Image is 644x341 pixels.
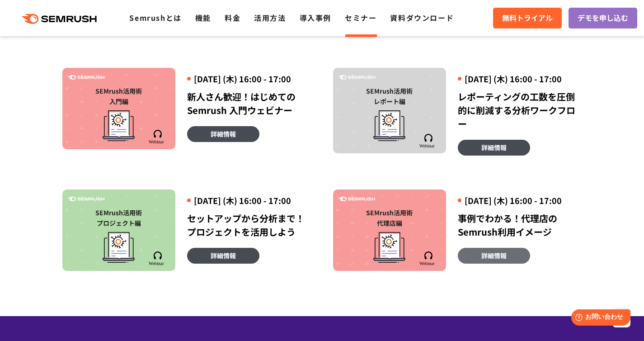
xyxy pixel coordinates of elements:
[211,251,236,260] span: 詳細情報
[338,208,442,228] div: SEMrush活用術 代理店編
[458,90,582,131] div: レポーティングの工数を圧倒的に削減する分析ワークフロー
[338,75,375,80] img: Semrush
[187,126,259,142] a: 詳細情報
[502,12,553,24] span: 無料トライアル
[300,12,331,23] a: 導入事例
[345,12,376,23] a: セミナー
[458,248,530,264] a: 詳細情報
[419,251,437,265] img: Semrush
[225,12,240,23] a: 料金
[67,86,171,107] div: SEMrush活用術 入門編
[578,12,628,24] span: デモを申し込む
[564,306,634,331] iframe: Help widget launcher
[458,140,530,156] a: 詳細情報
[187,212,311,239] div: セットアップから分析まで！プロジェクトを活用しよう
[148,251,167,265] img: Semrush
[68,197,104,202] img: Semrush
[338,197,375,202] img: Semrush
[187,90,311,117] div: 新人さん歓迎！はじめてのSemrush 入門ウェビナー
[493,8,562,28] a: 無料トライアル
[187,195,311,206] div: [DATE] (木) 16:00 - 17:00
[458,73,582,85] div: [DATE] (木) 16:00 - 17:00
[458,212,582,239] div: 事例でわかる！代理店のSemrush利用イメージ
[187,73,311,85] div: [DATE] (木) 16:00 - 17:00
[390,12,454,23] a: 資料ダウンロード
[211,129,236,139] span: 詳細情報
[148,130,167,144] img: Semrush
[195,12,211,23] a: 機能
[254,12,286,23] a: 活用方法
[419,134,437,148] img: Semrush
[338,86,442,107] div: SEMrush活用術 レポート編
[68,75,104,80] img: Semrush
[67,208,171,228] div: SEMrush活用術 プロジェクト編
[569,8,637,28] a: デモを申し込む
[458,195,582,206] div: [DATE] (木) 16:00 - 17:00
[481,142,507,152] span: 詳細情報
[187,248,259,264] a: 詳細情報
[129,12,181,23] a: Semrushとは
[481,251,507,260] span: 詳細情報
